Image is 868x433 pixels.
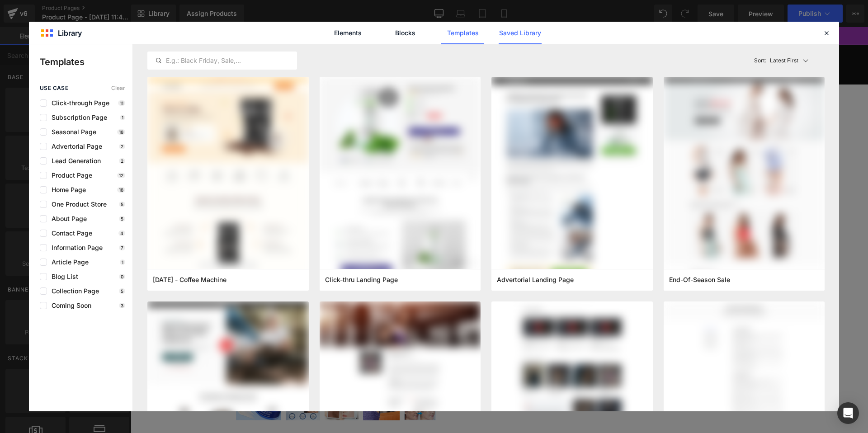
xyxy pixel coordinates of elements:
[273,83,483,94] span: and use this template to present it on live store
[105,298,142,346] a: CREMA DE UREA MÁGICA ACLARADORA + OBSEQUIO REFRESCANTE FACIAL
[105,298,139,344] img: CREMA DE UREA MÁGICA ACLARADORA + OBSEQUIO REFRESCANTE FACIAL
[376,135,633,146] label: Title
[117,187,125,193] p: 18
[376,173,633,184] label: Quantity
[47,157,101,165] span: Lead Generation
[119,216,125,221] p: 5
[225,33,247,41] span: Catalog
[497,276,574,284] span: Advertorial Landing Page
[117,27,182,48] a: Supreme Store COL
[119,288,125,294] p: 5
[750,52,825,70] button: Latest FirstSort:Latest First
[47,186,86,193] span: Home Page
[232,298,278,344] img: CREMA DE UREA MÁGICA ACLARADORA + OBSEQUIO REFRESCANTE FACIAL
[326,22,369,44] a: Elements
[325,276,398,284] span: Click-thru Landing Page
[47,128,96,136] span: Seasonal Page
[153,276,226,284] span: Thanksgiving - Coffee Machine
[274,348,305,393] img: CREMA DE UREA MÁGICA ACLARADORA + OBSEQUIO REFRESCANTE FACIAL
[283,298,330,346] a: CREMA DE UREA MÁGICA ACLARADORA + OBSEQUIO REFRESCANTE FACIAL
[111,85,125,91] span: Clear
[441,22,484,44] a: Templates
[119,202,125,207] p: 5
[47,230,92,237] span: Contact Page
[508,108,543,122] span: $69,990.00
[669,276,730,284] span: End-Of-Season Sale
[47,114,107,121] span: Subscription Page
[47,287,99,295] span: Collection Page
[120,259,125,265] p: 1
[47,201,107,208] span: One Product Store
[47,273,78,280] span: Blog List
[105,348,153,396] a: CREMA DE UREA MÁGICA ACLARADORA + OBSEQUIO REFRESCANTE FACIAL
[47,99,109,107] span: Click-through Page
[118,100,125,106] p: 11
[119,245,125,250] p: 7
[770,56,798,65] p: Latest First
[47,172,92,179] span: Product Page
[118,231,125,236] p: 4
[385,146,426,165] span: Default Title
[326,4,401,12] span: CLICK AQUÍ PARA CHATEAR
[197,33,214,41] span: Home
[273,83,328,93] span: Assign a product
[47,244,103,251] span: Information Page
[117,129,125,135] p: 18
[47,215,87,222] span: About Page
[47,302,91,309] span: Coming Soon
[119,274,125,279] p: 0
[232,298,280,346] a: CREMA DE UREA MÁGICA ACLARADORA + OBSEQUIO REFRESCANTE FACIAL
[120,115,125,120] p: 1
[384,22,427,44] a: Blocks
[259,33,282,41] span: Contact
[144,298,178,344] img: CREMA DE UREA MÁGICA ACLARADORA + OBSEQUIO REFRESCANTE FACIAL
[194,348,228,393] img: CREMA DE UREA MÁGICA ACLARADORA + OBSEQUIO REFRESCANTE FACIAL
[155,348,192,396] a: CREMA DE UREA MÁGICA ACLARADORA + OBSEQUIO REFRESCANTE FACIAL
[183,298,231,346] a: CREMA DE UREA MÁGICA ACLARADORA + OBSEQUIO REFRESCANTE FACIAL
[155,348,189,393] img: CREMA DE UREA MÁGICA ACLARADORA + OBSEQUIO REFRESCANTE FACIAL
[40,85,68,91] span: use case
[191,28,219,47] a: Home
[194,348,231,396] a: CREMA DE UREA MÁGICA ACLARADORA + OBSEQUIO REFRESCANTE FACIAL
[117,173,125,178] p: 12
[283,298,328,344] img: CREMA DE UREA MÁGICA ACLARADORA + OBSEQUIO REFRESCANTE FACIAL
[754,57,766,64] span: Sort:
[253,28,287,47] a: Contact
[560,28,580,47] summary: Búsqueda
[465,110,504,119] span: $124,000.00
[120,30,179,45] img: Supreme Store COL
[105,348,151,393] img: CREMA DE UREA MÁGICA ACLARADORA + OBSEQUIO REFRESCANTE FACIAL
[119,303,125,308] p: 3
[144,298,180,346] a: CREMA DE UREA MÁGICA ACLARADORA + OBSEQUIO REFRESCANTE FACIAL
[274,348,308,396] a: CREMA DE UREA MÁGICA ACLARADORA + OBSEQUIO REFRESCANTE FACIAL
[183,298,228,344] img: CREMA DE UREA MÁGICA ACLARADORA + OBSEQUIO REFRESCANTE FACIAL
[47,143,102,150] span: Advertorial Page
[148,55,297,66] input: E.g.: Black Friday, Sale,...
[837,402,859,424] div: Open Intercom Messenger
[47,259,89,266] span: Article Page
[376,85,633,106] a: CREMA DE [MEDICAL_DATA] MÁGICA ACLARADORA + OBSEQUIO REFRESCANTE FACIAL
[40,55,132,69] p: Templates
[232,348,269,393] img: CREMA DE UREA MÁGICA ACLARADORA + OBSEQUIO REFRESCANTE FACIAL
[232,348,271,396] a: CREMA DE UREA MÁGICA ACLARADORA + OBSEQUIO REFRESCANTE FACIAL
[499,22,542,44] a: Saved Library
[219,28,253,47] a: Catalog
[156,85,311,291] img: CREMA DE UREA MÁGICA ACLARADORA + OBSEQUIO REFRESCANTE FACIAL
[119,144,125,149] p: 2
[119,158,125,164] p: 2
